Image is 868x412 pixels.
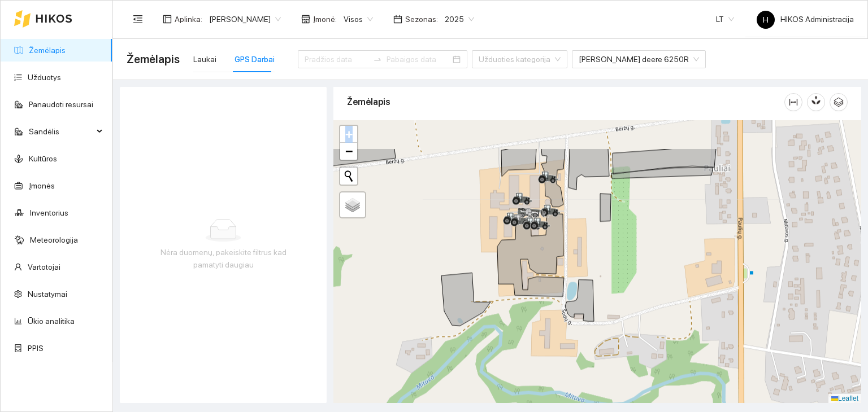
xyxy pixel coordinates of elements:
[305,53,368,65] input: Pradžios data
[347,86,784,118] div: Žemėlapis
[30,235,78,244] a: Meteorologija
[29,120,93,143] span: Sandėlis
[763,11,769,29] span: H
[29,181,55,190] a: Įmonės
[373,55,382,64] span: swap-right
[301,15,310,24] span: shop
[345,127,353,141] span: +
[405,13,438,25] span: Sezonas :
[373,55,382,64] span: to
[345,144,353,158] span: −
[340,192,365,217] a: Layers
[579,51,699,68] span: John deere 6250R
[30,208,68,217] a: Inventorius
[340,126,357,143] a: Zoom in
[148,246,298,271] div: Nėra duomenų, pakeiskite filtrus kad pamatyti daugiau
[785,98,802,107] span: column-width
[28,73,61,82] a: Užduotys
[28,290,67,299] a: Nustatymai
[387,53,450,65] input: Pabaigos data
[28,317,75,326] a: Ūkio analitika
[344,11,373,28] span: Visos
[209,11,281,28] span: Dovydas Baršauskas
[831,395,858,402] a: Leaflet
[445,11,474,28] span: 2025
[28,344,44,353] a: PPIS
[340,168,357,185] button: Initiate a new search
[393,15,402,24] span: calendar
[193,53,216,65] div: Laukai
[29,46,66,55] a: Žemėlapis
[29,100,93,109] a: Panaudoti resursai
[127,8,149,30] button: menu-fold
[340,143,357,160] a: Zoom out
[133,14,143,24] span: menu-fold
[235,53,275,65] div: GPS Darbai
[175,13,202,25] span: Aplinka :
[29,154,57,163] a: Kultūros
[28,262,60,271] a: Vartotojai
[163,15,172,24] span: layout
[313,13,337,25] span: Įmonė :
[127,50,180,68] span: Žemėlapis
[716,11,734,28] span: LT
[757,15,854,24] span: HIKOS Administracija
[784,93,802,111] button: column-width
